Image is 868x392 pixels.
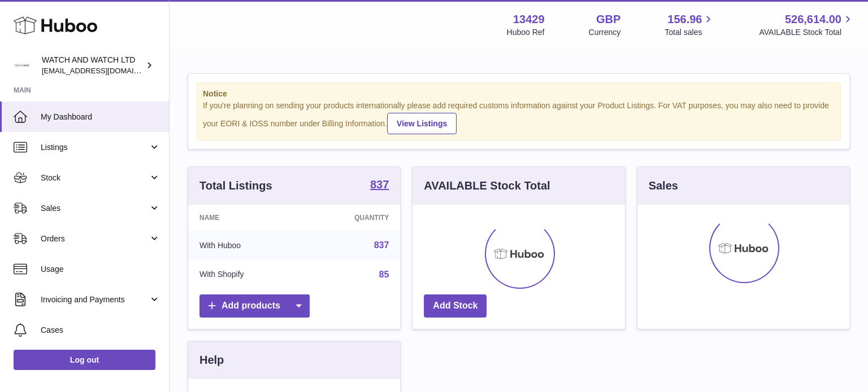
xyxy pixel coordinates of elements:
strong: Notice [203,89,835,99]
strong: GBP [596,12,620,27]
h3: AVAILABLE Stock Total [424,178,550,193]
strong: 13429 [513,12,545,27]
a: 837 [374,240,389,250]
td: With Shopify [188,260,302,289]
span: 526,614.00 [785,12,841,27]
span: Cases [41,325,160,336]
a: Log out [14,350,155,370]
th: Quantity [302,205,400,231]
span: Listings [41,142,149,153]
a: 837 [370,179,389,192]
h3: Total Listings [199,178,272,193]
td: With Huboo [188,231,302,260]
h3: Sales [649,178,678,193]
span: Stock [41,173,149,183]
a: 85 [379,270,389,279]
h3: Help [199,353,224,368]
th: Name [188,205,302,231]
span: Usage [41,264,160,275]
span: Total sales [665,27,715,38]
a: 526,614.00 AVAILABLE Stock Total [759,12,854,38]
a: View Listings [387,113,457,134]
a: 156.96 Total sales [665,12,715,38]
strong: 837 [370,179,389,190]
span: [EMAIL_ADDRESS][DOMAIN_NAME] [42,66,166,75]
span: Sales [41,203,149,214]
div: WATCH AND WATCH LTD [42,55,144,76]
span: 156.96 [667,12,702,27]
div: Currency [589,27,621,38]
div: If you're planning on sending your products internationally please add required customs informati... [203,100,835,134]
div: Huboo Ref [507,27,545,38]
span: Invoicing and Payments [41,294,149,305]
span: My Dashboard [41,112,160,122]
a: Add products [199,294,310,318]
span: AVAILABLE Stock Total [759,27,854,38]
a: Add Stock [424,294,487,318]
span: Orders [41,234,149,244]
img: internalAdmin-13429@internal.huboo.com [14,57,31,74]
